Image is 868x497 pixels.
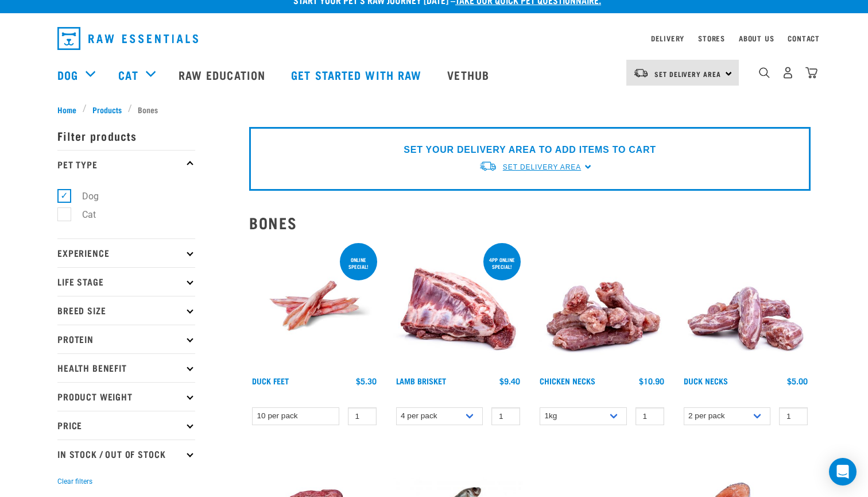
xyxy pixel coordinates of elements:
a: Home [57,103,83,115]
a: Duck Necks [684,379,728,383]
div: ONLINE SPECIAL! [340,251,377,275]
p: SET YOUR DELIVERY AREA TO ADD ITEMS TO CART [404,143,656,157]
input: 1 [491,407,520,425]
p: In Stock / Out Of Stock [57,440,195,468]
p: Experience [57,238,195,267]
img: van-moving.png [479,160,497,172]
p: Price [57,411,195,440]
a: Dog [57,66,78,83]
input: 1 [635,407,664,425]
h2: Bones [249,214,811,232]
img: Pile Of Duck Necks For Pets [681,241,811,371]
p: Pet Type [57,150,195,179]
a: Stores [698,36,725,40]
a: Cat [118,66,138,83]
a: Products [87,103,128,115]
label: Cat [64,207,100,222]
input: 1 [348,407,377,425]
a: About Us [739,36,774,40]
img: Pile Of Chicken Necks For Pets [537,241,667,371]
a: Delivery [651,36,684,40]
span: Home [57,103,76,115]
div: $10.90 [639,376,664,386]
div: 4pp online special! [483,251,521,275]
a: Duck Feet [252,379,289,383]
img: user.png [782,67,794,79]
div: $5.30 [356,376,377,386]
img: home-icon@2x.png [805,67,817,79]
a: Chicken Necks [540,379,595,383]
img: 1240 Lamb Brisket Pieces 01 [393,241,524,371]
a: Vethub [436,52,503,98]
label: Dog [64,189,103,203]
p: Product Weight [57,382,195,411]
a: Contact [788,36,820,40]
img: van-moving.png [633,68,649,78]
a: Lamb Brisket [396,379,446,383]
p: Health Benefit [57,353,195,382]
div: Open Intercom Messenger [829,458,857,486]
a: Get started with Raw [280,52,436,98]
div: $5.00 [787,376,808,386]
nav: breadcrumbs [57,103,811,115]
img: Raw Essentials Logo [57,27,198,50]
p: Breed Size [57,296,195,325]
span: Set Delivery Area [503,163,581,171]
button: Clear filters [57,476,92,487]
span: Products [92,103,122,115]
p: Filter products [57,121,195,150]
div: $9.40 [499,376,520,386]
span: Set Delivery Area [654,72,721,76]
a: Raw Education [167,52,280,98]
img: home-icon-1@2x.png [759,67,770,78]
nav: dropdown navigation [48,22,820,55]
input: 1 [779,407,808,425]
img: Raw Essentials Duck Feet Raw Meaty Bones For Dogs [249,241,379,371]
p: Protein [57,325,195,353]
p: Life Stage [57,267,195,296]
